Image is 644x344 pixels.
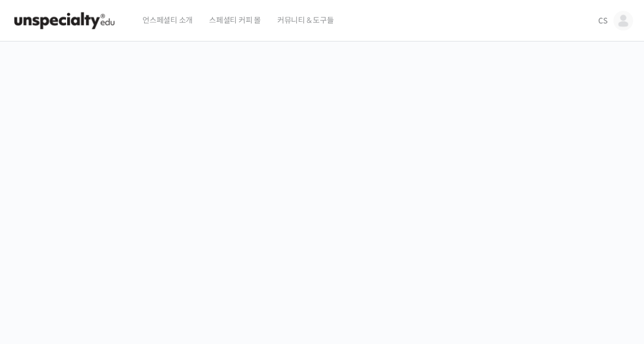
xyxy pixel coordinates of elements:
[598,16,608,26] span: CS
[11,164,633,220] p: [PERSON_NAME]을 다하는 당신을 위해, 최고와 함께 만든 커피 클래스
[11,224,633,240] p: 시간과 장소에 구애받지 않고, 검증된 커리큘럼으로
